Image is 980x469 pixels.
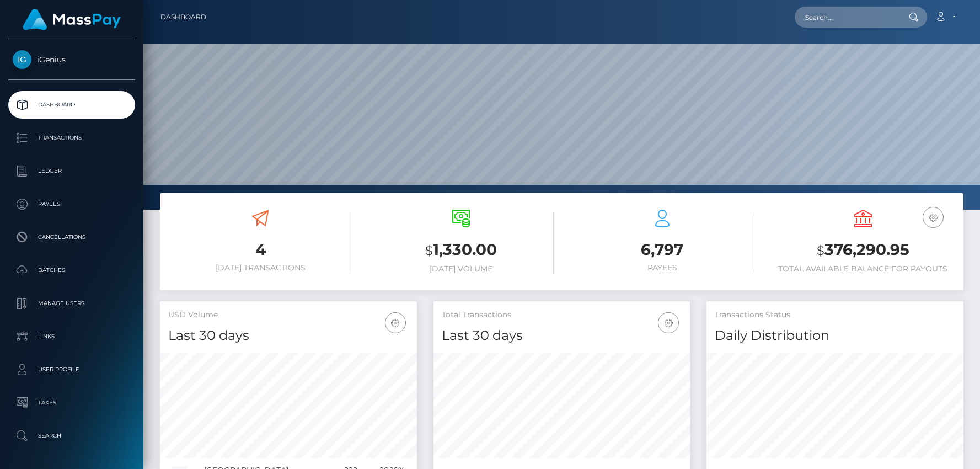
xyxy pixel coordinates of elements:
[8,223,135,251] a: Cancellations
[13,328,131,345] p: Links
[8,55,135,65] span: iGenius
[771,264,955,274] h6: Total Available Balance for Payouts
[13,163,131,179] p: Ledger
[8,91,135,119] a: Dashboard
[425,243,433,258] small: $
[13,50,31,69] img: iGenius
[8,124,135,152] a: Transactions
[168,310,409,321] h5: USD Volume
[13,361,131,378] p: User Profile
[771,239,955,262] h3: 376,290.95
[168,263,352,273] h6: [DATE] Transactions
[13,395,131,411] p: Taxes
[8,323,135,350] a: Links
[8,356,135,383] a: User Profile
[442,326,682,345] h4: Last 30 days
[369,239,553,262] h3: 1,330.00
[715,326,955,345] h4: Daily Distribution
[13,229,131,246] p: Cancellations
[715,310,955,321] h5: Transactions Status
[795,7,898,28] input: Search...
[13,295,131,312] p: Manage Users
[442,310,682,321] h5: Total Transactions
[8,157,135,185] a: Ledger
[8,190,135,218] a: Payees
[570,239,754,260] h3: 6,797
[13,196,131,212] p: Payees
[168,326,409,345] h4: Last 30 days
[570,263,754,273] h6: Payees
[13,97,131,113] p: Dashboard
[8,257,135,284] a: Batches
[8,389,135,417] a: Taxes
[23,9,121,30] img: MassPay Logo
[160,6,206,29] a: Dashboard
[13,428,131,444] p: Search
[8,290,135,317] a: Manage Users
[13,262,131,279] p: Batches
[8,422,135,450] a: Search
[168,239,352,260] h3: 4
[369,264,553,274] h6: [DATE] Volume
[13,130,131,146] p: Transactions
[817,243,824,258] small: $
